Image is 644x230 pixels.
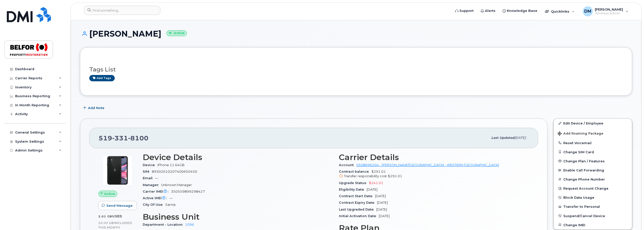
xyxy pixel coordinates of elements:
[143,203,165,207] span: City Of Use
[563,159,605,163] span: Change Plan / Features
[143,190,171,193] span: Carrier IMEI
[143,170,152,173] span: SIM
[112,134,128,142] span: 331
[344,174,387,178] span: Transfer responsibility cost
[98,221,114,225] span: 20.00 GB
[112,214,122,218] span: used
[554,211,632,220] button: Suspend/Cancel Device
[356,163,499,167] a: 0508696204 - [PERSON_NAME][GEOGRAPHIC_DATA] - WESTERN [GEOGRAPHIC_DATA]
[339,170,371,173] span: Contract balance
[554,119,632,128] a: Edit Device / Employee
[563,168,604,172] span: Enable Call Forwarding
[377,201,388,205] span: [DATE]
[339,201,377,205] span: Contract Expiry Date
[339,208,376,211] span: Last Upgraded Date
[98,215,112,218] span: 2.01 GB
[128,134,149,142] span: 8100
[554,128,632,138] button: Add Roaming Package
[152,170,197,173] span: 89302610207400650450
[554,184,632,193] button: Request Account Change
[106,203,133,208] span: Send Message
[339,163,356,167] span: Account
[554,220,632,229] button: Change IMEI
[369,181,383,185] span: $241.01
[161,183,192,187] span: Unknown Manager
[143,223,185,226] span: Department - Location
[379,214,390,218] span: [DATE]
[143,183,161,187] span: Manager
[554,202,632,211] button: Transfer to Personal
[339,181,369,185] span: Upgrade Status
[339,188,367,191] span: Eligibility Date
[98,201,137,210] button: Send Message
[143,163,157,167] span: Device
[98,221,132,229] span: included this month
[169,196,173,200] span: —
[491,136,514,140] span: Last updated
[88,106,104,110] span: Add Note
[143,196,169,200] span: Active IMEI
[171,190,205,193] span: 350559899298427
[155,176,158,180] span: —
[563,214,605,218] span: Suspend/Cancel Device
[339,194,375,198] span: Contract Start Date
[104,191,115,196] span: Active
[514,136,526,140] span: [DATE]
[339,214,379,218] span: Initial Activation Date
[339,170,529,179] span: $291.01
[185,223,194,226] a: 1096
[554,157,632,166] button: Change Plan / Features
[554,166,632,175] button: Enable Call Forwarding
[388,174,402,178] span: $291.01
[102,155,133,186] img: iPhone_11.jpg
[143,153,333,162] h3: Device Details
[376,208,387,211] span: [DATE]
[554,147,632,157] button: Change SIM Card
[165,203,175,207] span: Sarnia
[339,153,529,162] h3: Carrier Details
[99,134,149,142] span: 519
[143,212,333,221] h3: Business Unit
[166,30,187,36] small: Active
[89,66,623,73] h3: Tags List
[143,176,155,180] span: Email
[375,194,386,198] span: [DATE]
[367,188,377,191] span: [DATE]
[80,103,109,112] button: Add Note
[554,175,632,184] button: Change Phone Number
[157,163,185,167] span: iPhone 11 64GB
[80,29,632,38] h1: [PERSON_NAME]
[554,193,632,202] button: Block Data Usage
[554,138,632,147] button: Reset Voicemail
[558,132,603,136] span: Add Roaming Package
[89,75,115,81] a: Add tags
